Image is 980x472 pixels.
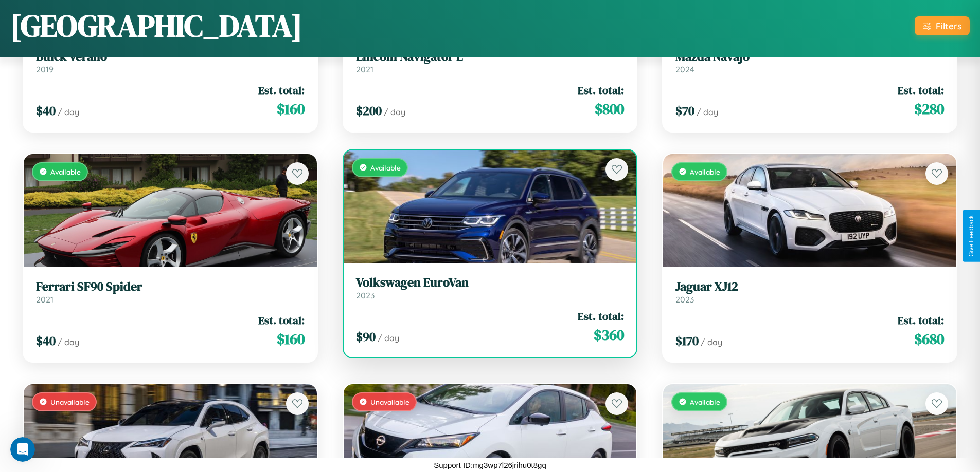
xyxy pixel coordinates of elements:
[384,107,405,117] span: / day
[356,64,373,74] span: 2021
[370,163,401,172] span: Available
[675,102,694,119] span: $ 70
[675,279,944,294] h3: Jaguar XJ12
[58,337,79,347] span: / day
[36,49,305,74] a: Buick Verano2019
[898,313,944,328] span: Est. total:
[936,21,961,31] div: Filters
[675,64,694,74] span: 2024
[914,99,944,119] span: $ 280
[356,102,382,119] span: $ 200
[10,5,302,47] h1: [GEOGRAPHIC_DATA]
[434,458,546,472] p: Support ID: mg3wp7l26jrihu0t8gq
[50,167,81,176] span: Available
[36,294,54,305] span: 2021
[968,215,975,257] div: Give Feedback
[58,107,79,117] span: / day
[356,290,375,300] span: 2023
[697,107,718,117] span: / day
[690,167,720,176] span: Available
[356,275,625,290] h3: Volkswagen EuroVan
[578,83,624,98] span: Est. total:
[356,328,376,345] span: $ 90
[370,398,409,406] span: Unavailable
[675,49,944,74] a: Mazda Navajo2024
[36,279,305,294] h3: Ferrari SF90 Spider
[701,337,722,347] span: / day
[277,329,305,349] span: $ 160
[36,102,56,119] span: $ 40
[690,398,720,406] span: Available
[36,49,305,64] h3: Buick Verano
[915,16,970,35] button: Filters
[356,275,625,300] a: Volkswagen EuroVan2023
[10,437,35,462] iframe: Intercom live chat
[594,325,624,345] span: $ 360
[914,329,944,349] span: $ 680
[356,49,625,64] h3: Lincoln Navigator L
[36,279,305,305] a: Ferrari SF90 Spider2021
[277,99,305,119] span: $ 160
[258,83,305,98] span: Est. total:
[578,309,624,324] span: Est. total:
[50,398,90,406] span: Unavailable
[675,49,944,64] h3: Mazda Navajo
[36,332,56,349] span: $ 40
[36,64,54,74] span: 2019
[378,333,399,343] span: / day
[595,99,624,119] span: $ 800
[258,313,305,328] span: Est. total:
[675,294,694,305] span: 2023
[675,279,944,305] a: Jaguar XJ122023
[898,83,944,98] span: Est. total:
[356,49,625,74] a: Lincoln Navigator L2021
[675,332,699,349] span: $ 170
